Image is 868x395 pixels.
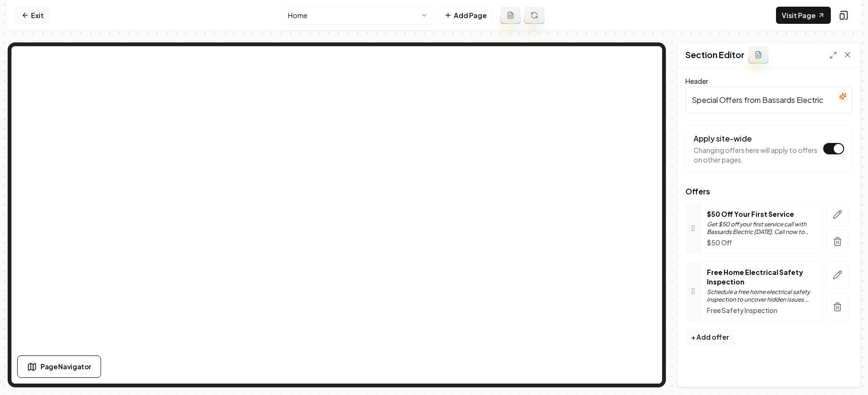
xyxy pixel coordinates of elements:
span: Offers [685,188,852,195]
label: Header [685,77,708,85]
button: Regenerate page [524,7,544,24]
label: Apply site-wide [694,133,752,143]
p: Changing offers here will apply to offers on other pages. [694,145,818,164]
p: $50 Off [707,238,817,247]
h2: Section Editor [685,48,745,61]
p: Get $50 off your first service call with Bassards Electric [DATE]. Call now to book. [707,221,817,236]
input: Header [685,87,852,113]
button: Add admin page prompt [500,7,521,24]
p: Schedule a free home electrical safety inspection to uncover hidden issues. Book your inspection ... [707,288,817,304]
p: $50 Off Your First Service [707,209,817,219]
button: Page Navigator [17,355,101,378]
button: + Add offer [685,329,735,346]
a: Visit Page [776,7,831,24]
button: Add Page [438,7,493,24]
button: Add admin section prompt [748,46,768,63]
a: Exit [15,7,50,24]
span: Page Navigator [41,362,91,372]
p: Free Home Electrical Safety Inspection [707,267,817,286]
p: Free Safety Inspection [707,305,817,315]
